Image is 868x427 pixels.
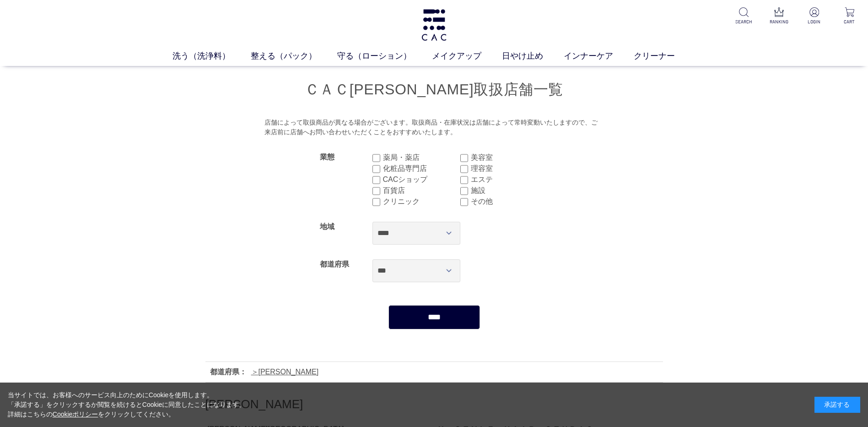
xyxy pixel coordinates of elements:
a: 日やけ止め [502,50,564,62]
label: 地域 [320,223,334,230]
label: エステ [471,174,548,185]
a: LOGIN [803,7,825,25]
p: LOGIN [803,18,825,25]
div: 承諾する [814,397,860,413]
a: RANKING [768,7,790,25]
h1: ＣＡＣ[PERSON_NAME]取扱店舗一覧 [205,80,663,99]
a: [PERSON_NAME] [251,368,319,376]
p: RANKING [768,18,790,25]
label: 都道府県 [320,260,349,268]
label: 施設 [471,185,548,196]
label: 業態 [320,153,334,161]
a: インナーケア [564,50,634,62]
label: 百貨店 [383,185,460,196]
a: CART [838,7,861,25]
label: その他 [471,196,548,207]
p: CART [838,18,861,25]
a: SEARCH [733,7,755,25]
label: クリニック [383,196,460,207]
label: 美容室 [471,152,548,163]
a: 洗う（洗浄料） [173,50,251,62]
a: メイクアップ [432,50,502,62]
a: 整える（パック） [251,50,337,62]
label: 化粧品専門店 [383,163,460,174]
a: 守る（ローション） [337,50,432,62]
a: Cookieポリシー [53,411,98,418]
div: 店舗によって取扱商品が異なる場合がございます。取扱商品・在庫状況は店舗によって常時変動いたしますので、ご来店前に店舗へお問い合わせいただくことをおすすめいたします。 [264,118,604,137]
img: logo [420,9,448,41]
div: 都道府県： [210,367,247,378]
div: 当サイトでは、お客様へのサービス向上のためにCookieを使用します。 「承諾する」をクリックするか閲覧を続けるとCookieに同意したことになります。 詳細はこちらの をクリックしてください。 [8,390,246,419]
p: SEARCH [733,18,755,25]
a: クリーナー [634,50,695,62]
label: CACショップ [383,174,460,185]
label: 薬局・薬店 [383,152,460,163]
label: 理容室 [471,163,548,174]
